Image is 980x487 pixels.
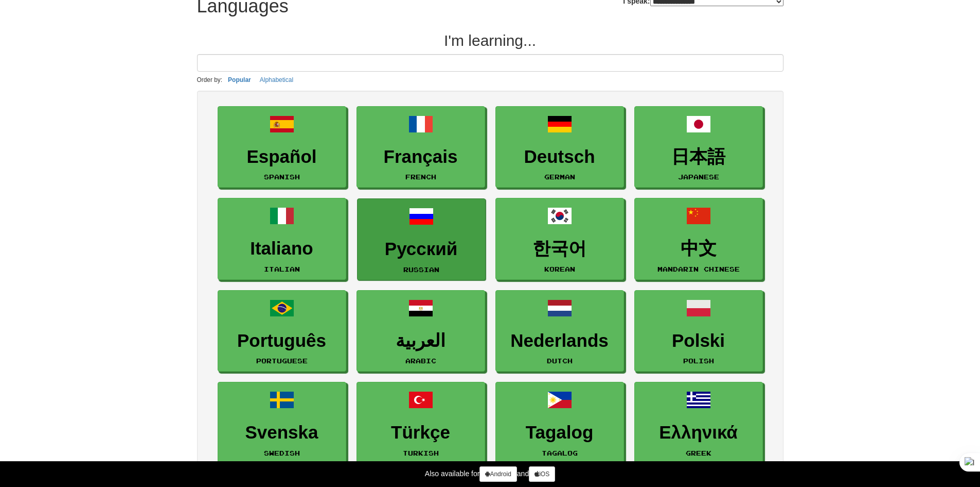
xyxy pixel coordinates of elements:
small: Polish [683,357,714,364]
h3: Italiano [223,239,341,259]
h3: Français [362,147,479,167]
h3: Deutsch [501,147,618,167]
small: German [544,173,575,180]
small: Turkish [403,449,439,457]
h3: 中文 [640,239,757,259]
a: PortuguêsPortuguese [218,290,346,372]
small: Spanish [264,173,300,180]
a: SvenskaSwedish [218,382,346,464]
h3: 日本語 [640,147,757,167]
h3: Tagalog [501,423,618,443]
a: ItalianoItalian [218,198,346,280]
h3: Nederlands [501,331,618,351]
h3: Español [223,147,341,167]
small: French [405,173,436,180]
small: Russian [403,266,439,273]
small: Japanese [678,173,719,180]
h3: Türkçe [362,423,479,443]
a: ΕλληνικάGreek [634,382,763,464]
a: TürkçeTurkish [357,382,485,464]
a: 日本語Japanese [634,106,763,188]
small: Mandarin Chinese [657,265,740,273]
h3: Svenska [223,423,341,443]
small: Tagalog [542,449,578,457]
h3: Русский [363,239,480,259]
small: Italian [264,265,300,273]
a: العربيةArabic [357,290,485,372]
button: Alphabetical [257,74,296,86]
h3: العربية [362,331,479,351]
a: DeutschGerman [495,106,624,188]
h3: 한국어 [501,239,618,259]
a: NederlandsDutch [495,290,624,372]
a: РусскийRussian [357,198,486,280]
small: Korean [544,265,575,273]
h3: Português [223,331,341,351]
small: Portuguese [256,357,308,364]
a: 中文Mandarin Chinese [634,198,763,280]
h3: Ελληνικά [640,423,757,443]
small: Swedish [264,449,300,457]
a: FrançaisFrench [357,106,485,188]
small: Order by: [197,76,223,83]
small: Arabic [405,357,436,364]
a: 한국어Korean [495,198,624,280]
a: PolskiPolish [634,290,763,372]
a: EspañolSpanish [218,106,346,188]
small: Dutch [547,357,573,364]
button: Popular [225,74,254,86]
a: TagalogTagalog [495,382,624,464]
h3: Polski [640,331,757,351]
h2: I'm learning... [197,32,783,49]
small: Greek [686,449,711,457]
a: Android [479,466,516,482]
a: iOS [529,466,555,482]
